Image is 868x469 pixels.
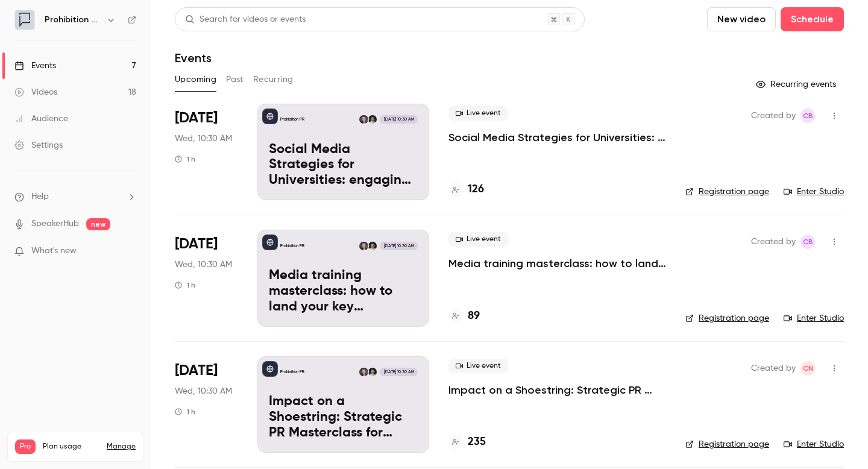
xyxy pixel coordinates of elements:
[803,361,813,376] span: CN
[781,7,844,31] button: Schedule
[784,186,844,198] a: Enter Studio
[175,259,232,271] span: Wed, 10:30 AM
[15,10,34,30] img: Prohibition PR
[685,438,769,450] a: Registration page
[280,243,304,249] p: Prohibition PR
[707,7,776,31] button: New video
[86,218,110,230] span: new
[43,442,99,452] span: Plan usage
[751,361,796,376] span: Created by
[368,115,377,124] img: Will Ockenden
[175,51,212,65] h1: Events
[269,142,418,189] p: Social Media Strategies for Universities: engaging the new student cohort
[468,181,484,198] h4: 126
[226,70,244,89] button: Past
[269,394,418,441] p: Impact on a Shoestring: Strategic PR Masterclass for Charity Comms Teams
[803,109,813,123] span: CB
[448,181,484,198] a: 126
[185,13,306,26] div: Search for videos or events
[175,385,232,397] span: Wed, 10:30 AM
[14,113,68,125] div: Audience
[448,106,508,121] span: Live event
[784,438,844,450] a: Enter Studio
[380,368,417,376] span: [DATE] 10:30 AM
[253,70,294,89] button: Recurring
[280,116,304,122] p: Prohibition PR
[31,245,77,257] span: What's new
[31,190,49,203] span: Help
[175,230,238,326] div: Oct 8 Wed, 10:30 AM (Europe/London)
[14,60,56,72] div: Events
[359,368,368,376] img: Chris Norton
[468,434,486,450] h4: 235
[368,368,377,376] img: Will Ockenden
[257,104,429,200] a: Social Media Strategies for Universities: engaging the new student cohortProhibition PRWill Ocken...
[14,86,57,98] div: Videos
[359,115,368,124] img: Chris Norton
[368,242,377,250] img: Will Ockenden
[14,139,63,151] div: Settings
[751,234,796,249] span: Created by
[175,234,218,254] span: [DATE]
[448,383,666,397] a: Impact on a Shoestring: Strategic PR Masterclass for Charity Comms Teams
[784,312,844,324] a: Enter Studio
[257,356,429,453] a: Impact on a Shoestring: Strategic PR Masterclass for Charity Comms TeamsProhibition PRWill Ockend...
[803,234,813,249] span: CB
[359,242,368,250] img: Chris Norton
[269,268,418,315] p: Media training masterclass: how to land your key messages in a digital-first world
[175,280,195,290] div: 1 h
[750,75,844,94] button: Recurring events
[280,369,304,375] p: Prohibition PR
[800,109,815,123] span: Claire Beaumont
[800,234,815,249] span: Claire Beaumont
[448,434,486,450] a: 235
[448,308,480,324] a: 89
[800,361,815,376] span: Chris Norton
[448,359,508,373] span: Live event
[751,109,796,123] span: Created by
[685,186,769,198] a: Registration page
[685,312,769,324] a: Registration page
[31,218,79,230] a: SpeakerHub
[175,70,216,89] button: Upcoming
[15,439,36,454] span: Pro
[107,442,136,452] a: Manage
[175,154,195,164] div: 1 h
[448,232,508,247] span: Live event
[14,190,136,203] li: help-dropdown-opener
[175,109,218,128] span: [DATE]
[175,361,218,380] span: [DATE]
[175,356,238,453] div: Oct 15 Wed, 10:30 AM (Europe/London)
[380,242,417,250] span: [DATE] 10:30 AM
[122,246,136,257] iframe: Noticeable Trigger
[448,130,666,145] a: Social Media Strategies for Universities: engaging the new student cohort
[175,104,238,200] div: Sep 24 Wed, 10:30 AM (Europe/London)
[468,308,480,324] h4: 89
[257,230,429,326] a: Media training masterclass: how to land your key messages in a digital-first worldProhibition PRW...
[380,115,417,124] span: [DATE] 10:30 AM
[45,14,101,26] h6: Prohibition PR
[448,256,666,271] a: Media training masterclass: how to land your key messages in a digital-first world
[175,407,195,417] div: 1 h
[175,133,232,145] span: Wed, 10:30 AM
